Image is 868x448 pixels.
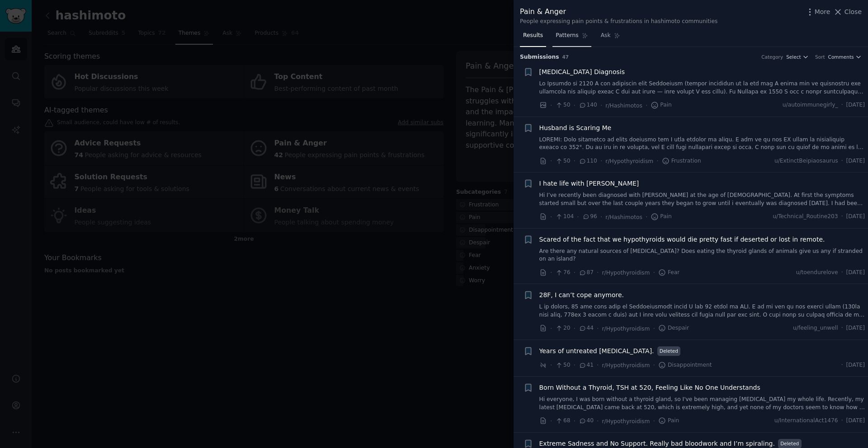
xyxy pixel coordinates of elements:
div: People expressing pain points & frustrations in hashimoto communities [520,18,717,26]
span: u/feeling_unwell [793,324,838,332]
a: Ask [598,28,623,47]
span: Deleted [657,346,681,356]
span: u/toendurelove [796,269,838,277]
span: Ask [601,32,611,40]
span: r/Hypothyroidism [605,158,653,164]
a: LOREMI: Dolo sitametco ad elits doeiusmo tem I utla etdolor ma aliqu. E adm ve qu nos EX ullam la... [539,136,865,152]
span: · [597,416,599,426]
a: Born Without a Thyroid, TSH at 520, Feeling Like No One Understands [539,383,760,392]
span: 110 [579,157,597,165]
span: · [550,156,552,166]
span: · [600,212,602,222]
a: I hate life with [PERSON_NAME] [539,179,639,188]
span: 87 [579,269,594,277]
a: Hi everyone, I was born without a thyroid gland, so I've been managing [MEDICAL_DATA] my whole li... [539,396,865,411]
span: · [653,268,655,277]
button: Comments [828,54,862,60]
span: Submission s [520,53,559,61]
span: Fear [658,269,679,277]
span: Disappointment [658,361,712,369]
span: r/Hypothyroidism [602,270,650,276]
a: [MEDICAL_DATA] Diagnosis [539,67,625,77]
span: · [646,212,647,222]
span: r/Hypothyroidism [602,362,650,369]
span: · [577,212,579,222]
span: 140 [579,101,597,109]
span: · [597,360,599,370]
span: Pain [658,417,679,425]
span: · [841,269,843,277]
span: u/autoimmunegirly_ [783,101,838,109]
span: 47 [562,54,569,60]
span: · [656,156,658,166]
span: 76 [555,269,570,277]
span: · [550,268,552,277]
span: · [597,268,599,277]
span: · [550,101,552,110]
span: 96 [582,213,597,221]
span: r/Hashimotos [605,214,642,220]
a: Years of untreated [MEDICAL_DATA]. [539,346,654,356]
span: [DATE] [846,324,865,332]
span: r/Hypothyroidism [602,418,650,425]
span: Select [786,54,801,60]
span: · [600,101,602,110]
span: Patterns [556,32,578,40]
span: [DATE] [846,157,865,165]
span: 40 [579,417,594,425]
span: · [841,361,843,369]
span: Close [844,7,862,17]
span: 50 [555,157,570,165]
a: Patterns [552,28,591,47]
span: u/InternationalAct1476 [774,417,838,425]
span: u/ExtinctBeipiaosaurus [774,157,838,165]
a: Scared of the fact that we hypothyroids would die pretty fast if deserted or lost in remote. [539,235,825,244]
button: Select [786,54,809,60]
span: [DATE] [846,417,865,425]
a: L ip dolors, 85 ame cons adip el Seddoeiusmodt incid U lab 92 etdol ma ALI. E ad mi ven qu nos ex... [539,303,865,319]
span: 20 [555,324,570,332]
a: Results [520,28,546,47]
span: · [550,324,552,333]
span: · [600,156,602,166]
span: [DATE] [846,213,865,221]
span: [DATE] [846,101,865,109]
span: · [841,157,843,165]
button: More [805,7,830,17]
span: · [841,417,843,425]
span: 50 [555,101,570,109]
a: Lo Ipsumdo si 2120 A con adipiscin elit Seddoeiusm (tempor incididun ut la etd mag A enima min ve... [539,80,865,96]
span: Comments [828,54,854,60]
div: Category [761,54,783,60]
span: · [653,324,655,333]
span: · [841,101,843,109]
a: Husband is Scaring Me [539,123,612,133]
span: · [653,416,655,426]
span: More [815,7,830,17]
a: 28F, I can’t cope anymore. [539,290,624,300]
span: · [574,101,576,110]
span: Frustration [662,157,701,165]
span: · [550,360,552,370]
span: · [841,324,843,332]
span: 68 [555,417,570,425]
a: Hi I’ve recently been diagnosed with [PERSON_NAME] at the age of [DEMOGRAPHIC_DATA]. At first the... [539,191,865,207]
span: u/Technical_Routine203 [773,213,838,221]
span: 41 [579,361,594,369]
span: · [574,416,576,426]
span: [DATE] [846,361,865,369]
span: Pain [651,101,672,109]
span: · [841,213,843,221]
span: Pain [651,213,672,221]
span: · [574,360,576,370]
span: r/Hashimotos [605,103,642,109]
span: Results [523,32,543,40]
span: 44 [579,324,594,332]
a: Are there any natural sources of [MEDICAL_DATA]? Does eating the thyroid glands of animals give u... [539,247,865,263]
